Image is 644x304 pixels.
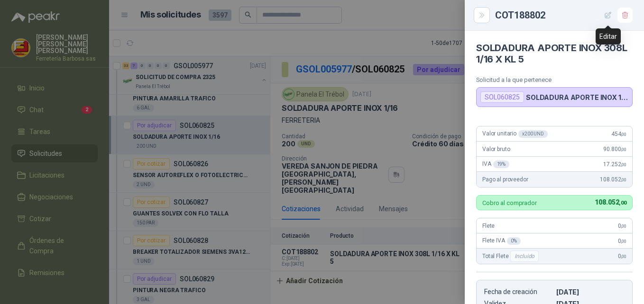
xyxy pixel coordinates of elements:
[618,238,626,244] span: 0
[482,237,521,245] span: Flete IVA
[493,161,510,168] div: 19 %
[603,146,626,152] span: 90.800
[482,146,510,152] span: Valor bruto
[476,76,633,83] p: Solicitud a la que pertenece
[476,42,633,65] h4: SOLDADURA APORTE INOX 308L 1/16 X KL 5
[482,250,541,262] span: Total Flete
[618,253,626,259] span: 0
[482,223,495,229] span: Flete
[621,162,626,167] span: ,00
[621,239,626,244] span: ,00
[595,198,626,206] span: 108.052
[482,130,548,138] span: Valor unitario
[619,200,626,206] span: ,00
[596,28,621,45] div: Editar
[611,131,626,137] span: 454
[484,288,552,296] p: Fecha de creación
[476,9,488,21] button: Close
[618,223,626,229] span: 0
[526,93,628,101] p: SOLDADURA APORTE INOX 1/16
[510,250,539,262] div: Incluido
[482,200,537,206] p: Cobro al comprador
[482,176,528,183] span: Pago al proveedor
[518,130,548,138] div: x 200 UND
[603,161,626,168] span: 17.252
[621,177,626,182] span: ,00
[480,91,524,103] div: SOL060825
[600,176,626,183] span: 108.052
[495,8,633,23] div: COT188802
[621,224,626,229] span: ,00
[507,237,521,245] div: 0 %
[621,147,626,152] span: ,00
[621,254,626,259] span: ,00
[556,288,625,296] p: [DATE]
[621,132,626,137] span: ,00
[482,161,509,168] span: IVA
